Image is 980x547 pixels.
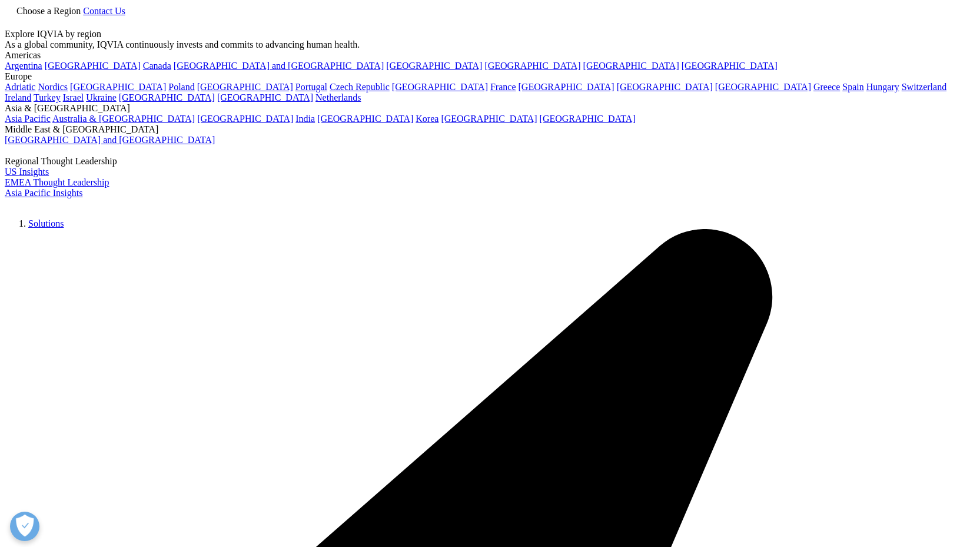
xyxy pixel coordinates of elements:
[10,512,39,541] button: Open Preferences
[295,114,315,124] a: India
[197,114,293,124] a: [GEOGRAPHIC_DATA]
[197,82,293,92] a: [GEOGRAPHIC_DATA]
[330,82,390,92] a: Czech Republic
[392,82,488,92] a: [GEOGRAPHIC_DATA]
[386,61,482,71] a: [GEOGRAPHIC_DATA]
[70,82,166,92] a: [GEOGRAPHIC_DATA]
[5,156,975,167] div: Regional Thought Leadership
[16,6,81,16] span: Choose a Region
[5,71,975,82] div: Europe
[86,92,117,102] a: Ukraine
[5,29,975,39] div: Explore IQVIA by region
[5,61,42,71] a: Argentina
[484,61,580,71] a: [GEOGRAPHIC_DATA]
[38,82,68,92] a: Nordics
[5,103,975,114] div: Asia & [GEOGRAPHIC_DATA]
[315,92,361,102] a: Netherlands
[63,92,84,102] a: Israel
[168,82,194,92] a: Poland
[83,6,125,16] a: Contact Us
[866,82,899,92] a: Hungary
[317,114,413,124] a: [GEOGRAPHIC_DATA]
[5,92,31,102] a: Ireland
[441,114,537,124] a: [GEOGRAPHIC_DATA]
[5,124,975,135] div: Middle East & [GEOGRAPHIC_DATA]
[119,92,215,102] a: [GEOGRAPHIC_DATA]
[5,82,35,92] a: Adriatic
[217,92,313,102] a: [GEOGRAPHIC_DATA]
[902,82,946,92] a: Switzerland
[540,114,636,124] a: [GEOGRAPHIC_DATA]
[174,61,384,71] a: [GEOGRAPHIC_DATA] and [GEOGRAPHIC_DATA]
[5,177,109,187] a: EMEA Thought Leadership
[813,82,840,92] a: Greece
[715,82,811,92] a: [GEOGRAPHIC_DATA]
[5,135,215,145] a: [GEOGRAPHIC_DATA] and [GEOGRAPHIC_DATA]
[617,82,713,92] a: [GEOGRAPHIC_DATA]
[490,82,516,92] a: France
[416,114,438,124] a: Korea
[45,61,141,71] a: [GEOGRAPHIC_DATA]
[842,82,863,92] a: Spain
[5,50,975,61] div: Americas
[5,167,49,177] a: US Insights
[519,82,614,92] a: [GEOGRAPHIC_DATA]
[34,92,61,102] a: Turkey
[143,61,171,71] a: Canada
[5,188,82,198] a: Asia Pacific Insights
[682,61,778,71] a: [GEOGRAPHIC_DATA]
[5,39,975,50] div: As a global community, IQVIA continuously invests and commits to advancing human health.
[295,82,327,92] a: Portugal
[52,114,195,124] a: Australia & [GEOGRAPHIC_DATA]
[5,114,51,124] a: Asia Pacific
[583,61,679,71] a: [GEOGRAPHIC_DATA]
[28,218,64,228] a: Solutions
